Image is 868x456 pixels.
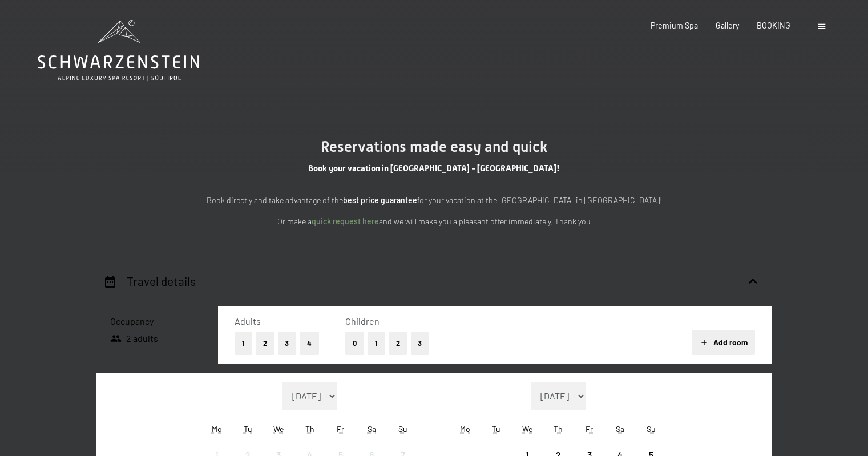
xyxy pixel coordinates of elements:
abbr: Tuesday [244,424,252,434]
p: Book directly and take advantage of the for your vacation at the [GEOGRAPHIC_DATA] in [GEOGRAPHIC... [183,194,685,207]
span: Children [345,316,380,326]
span: Reservations made easy and quick [321,138,547,155]
abbr: Thursday [305,424,314,434]
button: 0 [345,332,364,355]
span: Adults [235,316,261,326]
span: Book your vacation in [GEOGRAPHIC_DATA] - [GEOGRAPHIC_DATA]! [308,163,560,173]
abbr: Friday [337,424,344,434]
button: 1 [235,332,252,355]
span: 2 adults [110,332,159,345]
abbr: Thursday [554,424,563,434]
abbr: Saturday [616,424,624,434]
abbr: Wednesday [522,424,532,434]
strong: best price guarantee [343,195,417,205]
button: 3 [411,332,430,355]
h2: Travel details [127,274,196,288]
button: 4 [300,332,319,355]
button: 1 [368,332,385,355]
abbr: Monday [212,424,222,434]
button: 2 [256,332,274,355]
a: BOOKING [757,21,790,30]
abbr: Wednesday [273,424,284,434]
abbr: Tuesday [492,424,500,434]
h3: Occupancy [110,315,204,328]
button: 2 [389,332,407,355]
abbr: Sunday [647,424,656,434]
a: Gallery [716,21,739,30]
a: Premium Spa [651,21,698,30]
button: 3 [278,332,297,355]
abbr: Saturday [368,424,376,434]
a: quick request here [312,216,379,226]
p: Or make a and we will make you a pleasant offer immediately. Thank you [183,215,685,228]
abbr: Sunday [398,424,407,434]
abbr: Monday [460,424,470,434]
button: Add room [692,330,755,355]
abbr: Friday [586,424,593,434]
